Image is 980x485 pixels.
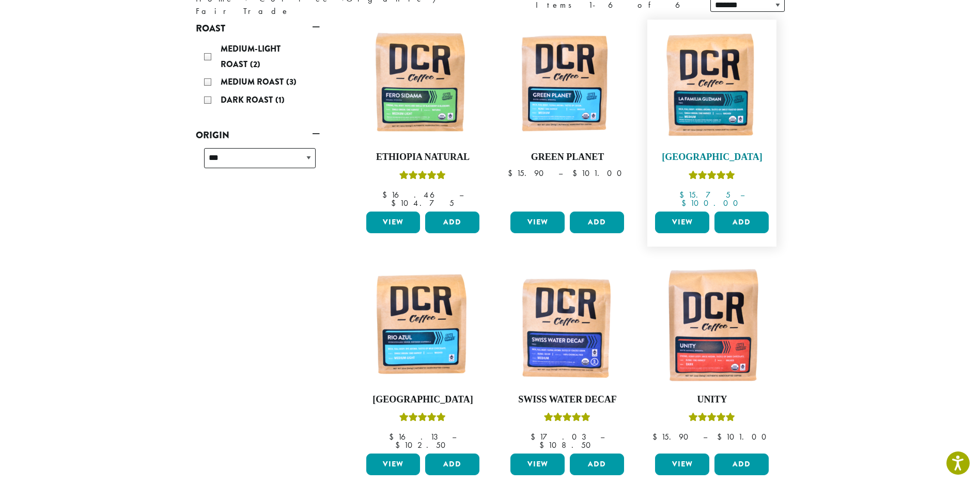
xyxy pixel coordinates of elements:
[508,25,627,143] img: DCR-Green-Planet-Coffee-Bag-300x300.png
[425,212,479,233] button: Add
[655,454,709,475] a: View
[570,212,624,233] button: Add
[572,168,627,179] bdi: 101.00
[196,144,320,181] div: Origin
[570,454,624,475] button: Add
[689,169,735,185] div: Rated 4.83 out of 5
[544,411,590,427] div: Rated 5.00 out of 5
[531,431,590,442] bdi: 17.03
[196,20,320,37] a: Roast
[508,168,517,179] span: $
[391,198,400,208] span: $
[717,431,771,442] bdi: 101.00
[221,43,281,70] span: Medium-Light Roast
[221,76,286,88] span: Medium Roast
[395,440,450,450] bdi: 102.50
[681,198,690,208] span: $
[459,189,463,200] span: –
[652,394,771,406] h4: Unity
[508,152,627,163] h4: Green Planet
[510,454,565,475] a: View
[508,168,549,179] bdi: 15.90
[652,25,771,207] a: [GEOGRAPHIC_DATA]Rated 4.83 out of 5
[382,189,449,200] bdi: 16.46
[717,431,726,442] span: $
[363,25,482,143] img: DCR-Fero-Sidama-Coffee-Bag-2019-300x300.png
[508,25,627,207] a: Green Planet
[558,168,563,179] span: –
[652,267,771,386] img: DCR-Unity-Coffee-Bag-300x300.png
[425,454,479,475] button: Add
[652,431,661,442] span: $
[655,212,709,233] a: View
[196,37,320,114] div: Roast
[679,189,688,200] span: $
[652,431,693,442] bdi: 15.90
[531,431,539,442] span: $
[679,189,730,200] bdi: 15.75
[395,440,404,450] span: $
[364,25,483,207] a: Ethiopia NaturalRated 5.00 out of 5
[452,431,456,442] span: –
[703,431,707,442] span: –
[740,189,744,200] span: –
[508,394,627,406] h4: Swiss Water Decaf
[714,454,769,475] button: Add
[508,267,627,386] img: DCR-Swiss-Water-Decaf-Coffee-Bag-300x300.png
[221,94,275,106] span: Dark Roast
[382,189,391,200] span: $
[364,152,483,163] h4: Ethiopia Natural
[652,152,771,163] h4: [GEOGRAPHIC_DATA]
[510,212,565,233] a: View
[689,411,735,427] div: Rated 5.00 out of 5
[391,198,454,208] bdi: 104.75
[652,267,771,450] a: UnityRated 5.00 out of 5
[389,431,442,442] bdi: 16.13
[364,267,483,450] a: [GEOGRAPHIC_DATA]Rated 5.00 out of 5
[389,431,398,442] span: $
[714,212,769,233] button: Add
[539,440,596,450] bdi: 108.50
[539,440,548,450] span: $
[275,94,285,106] span: (1)
[399,169,446,185] div: Rated 5.00 out of 5
[364,394,483,406] h4: [GEOGRAPHIC_DATA]
[366,212,421,233] a: View
[286,76,297,88] span: (3)
[572,168,581,179] span: $
[250,58,260,70] span: (2)
[600,431,604,442] span: –
[652,25,771,143] img: DCR-La-Familia-Guzman-Coffee-Bag-300x300.png
[508,267,627,450] a: Swiss Water DecafRated 5.00 out of 5
[681,198,743,208] bdi: 100.00
[399,411,446,427] div: Rated 5.00 out of 5
[363,267,482,386] img: DCR-Rio-Azul-Coffee-Bag-300x300.png
[196,126,320,144] a: Origin
[366,454,421,475] a: View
